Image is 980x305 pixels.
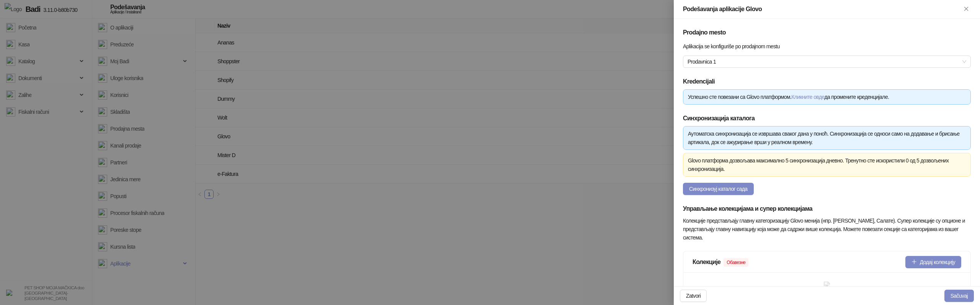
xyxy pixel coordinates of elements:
[683,40,785,52] label: Aplikacija se konfiguriše po prodajnom mestu
[911,259,917,264] span: plus
[693,257,720,267] div: Колекције
[683,216,971,242] div: Колекције представљају главну категоризацију Glovo менија (нпр. [PERSON_NAME], Салате). Супер кол...
[683,114,971,123] h5: Синхронизација каталога
[683,204,971,213] h5: Управљање колекцијама и супер колекцијама
[724,258,748,267] span: Обавезне
[680,290,707,302] button: Zatvori
[791,94,824,100] a: Кликните овде
[905,256,961,268] button: Додај колекцију
[683,183,754,195] button: Синхронизуј каталог сада
[688,93,966,101] div: Успешно сте повезани са Glovo платформом. да промените креденцијале.
[962,5,971,14] button: Zatvori
[683,28,971,37] h5: Prodajno mesto
[824,282,830,288] img: folder.svg
[688,156,966,173] div: Glovo платформа дозвољава максимално 5 синхронизација дневно. Тренутно сте искористили 0 од 5 доз...
[683,77,971,86] h5: Kredencijali
[683,5,962,14] div: Podešavanja aplikacije Glovo
[688,56,966,67] span: Prodavnica 1
[944,290,974,302] button: Sačuvaj
[688,130,966,146] div: Аутоматска синхронизација се извршава сваког дана у поноћ. Синхронизација се односи само на додав...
